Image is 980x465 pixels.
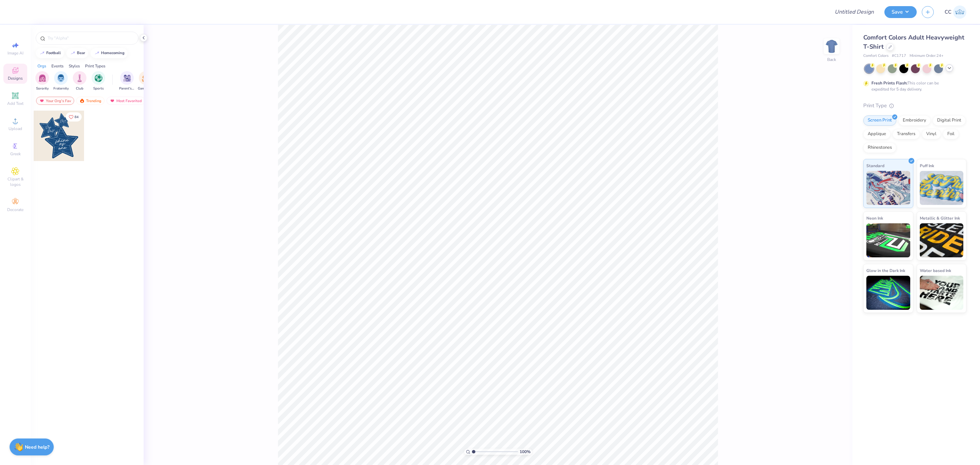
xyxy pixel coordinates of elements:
button: filter button [138,71,153,91]
img: trend_line.gif [94,51,100,55]
button: Like [66,112,82,122]
div: Applique [863,129,891,139]
div: Screen Print [863,115,896,126]
span: 84 [75,115,79,119]
div: homecoming [101,51,125,55]
div: Vinyl [922,129,941,139]
div: filter for Sorority [35,71,49,91]
button: homecoming [91,48,128,58]
span: Comfort Colors Adult Heavyweight T-Shirt [863,33,964,51]
button: filter button [92,71,105,91]
div: Styles [69,63,80,69]
span: Neon Ink [866,214,883,222]
button: football [36,48,64,58]
img: Sports Image [95,74,102,82]
strong: Fresh Prints Flash: [871,80,908,86]
span: Game Day [138,86,153,91]
div: Print Types [85,63,105,69]
img: Neon Ink [866,223,910,257]
div: Rhinestones [863,143,896,153]
img: Water based Ink [920,276,964,310]
button: Save [884,6,917,18]
div: Trending [76,97,104,105]
div: Digital Print [933,115,966,126]
div: Print Type [863,102,966,110]
strong: Need help? [25,444,49,450]
span: Glow in the Dark Ink [866,267,905,274]
img: Puff Ink [920,171,964,205]
img: Standard [866,171,910,205]
img: Metallic & Glitter Ink [920,223,964,257]
span: Greek [10,151,21,157]
span: Clipart & logos [3,176,27,187]
div: football [46,51,61,55]
span: Minimum Order: 24 + [910,53,944,59]
img: Back [825,39,838,53]
img: Sorority Image [38,74,46,82]
span: Comfort Colors [863,53,888,59]
span: CC [945,8,951,16]
span: Standard [866,162,884,169]
button: bear [66,48,88,58]
span: Sports [93,86,104,91]
span: Parent's Weekend [119,86,135,91]
img: Glow in the Dark Ink [866,276,910,310]
img: Club Image [76,74,83,82]
span: 100 % [520,449,530,455]
span: Add Text [7,101,23,106]
img: Game Day Image [142,74,150,82]
div: Your Org's Fav [36,97,74,105]
div: bear [77,51,85,55]
a: CC [945,5,966,19]
span: Fraternity [53,86,69,91]
div: filter for Club [73,71,86,91]
button: filter button [73,71,86,91]
img: trend_line.gif [70,51,76,55]
img: most_fav.gif [110,98,115,103]
button: filter button [119,71,135,91]
span: Upload [9,126,22,131]
span: # C1717 [892,53,906,59]
img: Fraternity Image [57,74,65,82]
input: Try "Alpha" [47,35,134,42]
img: most_fav.gif [39,98,45,103]
input: Untitled Design [829,5,879,19]
img: Cyril Cabanete [953,5,966,19]
div: filter for Sports [92,71,105,91]
div: Orgs [37,63,46,69]
div: Events [51,63,64,69]
div: Back [827,57,836,63]
span: Designs [8,76,23,81]
span: Sorority [36,86,49,91]
div: Most Favorited [107,97,145,105]
span: Image AI [7,50,23,56]
div: Embroidery [898,115,931,126]
img: trending.gif [79,98,85,103]
button: filter button [53,71,69,91]
span: Metallic & Glitter Ink [920,214,960,222]
span: Puff Ink [920,162,934,169]
div: This color can be expedited for 5 day delivery. [871,80,955,92]
div: filter for Game Day [138,71,153,91]
button: filter button [35,71,49,91]
img: Parent's Weekend Image [123,74,131,82]
img: trend_line.gif [39,51,45,55]
div: Transfers [893,129,920,139]
div: filter for Parent's Weekend [119,71,135,91]
span: Water based Ink [920,267,951,274]
span: Decorate [7,207,23,212]
span: Club [76,86,83,91]
div: Foil [943,129,959,139]
div: filter for Fraternity [53,71,69,91]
